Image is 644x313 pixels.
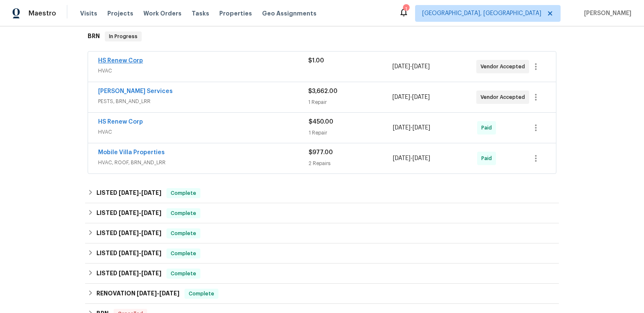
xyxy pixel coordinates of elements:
[422,9,541,18] span: [GEOGRAPHIC_DATA], [GEOGRAPHIC_DATA]
[96,188,161,198] h6: LISTED
[413,155,430,161] span: [DATE]
[392,94,410,100] span: [DATE]
[96,289,179,299] h6: RENOVATION
[480,62,528,71] span: Vendor Accepted
[141,210,161,216] span: [DATE]
[85,23,559,50] div: BRN In Progress
[85,264,559,284] div: LISTED [DATE]-[DATE]Complete
[85,183,559,203] div: LISTED [DATE]-[DATE]Complete
[119,210,139,216] span: [DATE]
[481,154,495,163] span: Paid
[85,203,559,223] div: LISTED [DATE]-[DATE]Complete
[143,9,182,18] span: Work Orders
[481,124,495,132] span: Paid
[119,270,161,276] span: -
[96,248,161,259] h6: LISTED
[80,9,97,18] span: Visits
[137,290,179,296] span: -
[167,209,200,217] span: Complete
[119,230,139,236] span: [DATE]
[119,250,161,256] span: -
[119,270,139,276] span: [DATE]
[309,129,393,137] div: 1 Repair
[141,190,161,196] span: [DATE]
[309,119,333,125] span: $450.00
[309,159,393,168] div: 2 Repairs
[141,270,161,276] span: [DATE]
[167,189,200,197] span: Complete
[392,62,430,71] span: -
[412,94,430,100] span: [DATE]
[96,269,161,279] h6: LISTED
[167,229,200,238] span: Complete
[581,9,631,18] span: [PERSON_NAME]
[393,125,410,131] span: [DATE]
[167,249,200,258] span: Complete
[119,190,161,196] span: -
[309,150,333,155] span: $977.00
[119,230,161,236] span: -
[29,9,56,18] span: Maestro
[392,64,410,70] span: [DATE]
[403,5,409,13] div: 1
[393,124,430,132] span: -
[106,32,141,41] span: In Progress
[85,243,559,264] div: LISTED [DATE]-[DATE]Complete
[393,154,430,163] span: -
[98,158,309,167] span: HVAC, ROOF, BRN_AND_LRR
[192,10,209,16] span: Tasks
[308,98,392,106] div: 1 Repair
[119,210,161,216] span: -
[141,250,161,256] span: [DATE]
[107,9,133,18] span: Projects
[392,93,430,101] span: -
[159,290,179,296] span: [DATE]
[98,58,143,64] a: HS Renew Corp
[480,93,528,101] span: Vendor Accepted
[85,284,559,304] div: RENOVATION [DATE]-[DATE]Complete
[119,190,139,196] span: [DATE]
[98,88,173,94] a: [PERSON_NAME] Services
[98,150,165,155] a: Mobile Villa Properties
[262,9,317,18] span: Geo Assignments
[185,290,218,298] span: Complete
[412,64,430,70] span: [DATE]
[96,228,161,238] h6: LISTED
[98,128,309,136] span: HVAC
[119,250,139,256] span: [DATE]
[85,223,559,243] div: LISTED [DATE]-[DATE]Complete
[137,290,157,296] span: [DATE]
[219,9,252,18] span: Properties
[167,269,200,278] span: Complete
[98,67,308,75] span: HVAC
[413,125,430,131] span: [DATE]
[88,31,100,41] h6: BRN
[308,58,324,64] span: $1.00
[141,230,161,236] span: [DATE]
[393,155,410,161] span: [DATE]
[98,119,143,125] a: HS Renew Corp
[96,208,161,218] h6: LISTED
[308,88,338,94] span: $3,662.00
[98,97,308,106] span: PESTS, BRN_AND_LRR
